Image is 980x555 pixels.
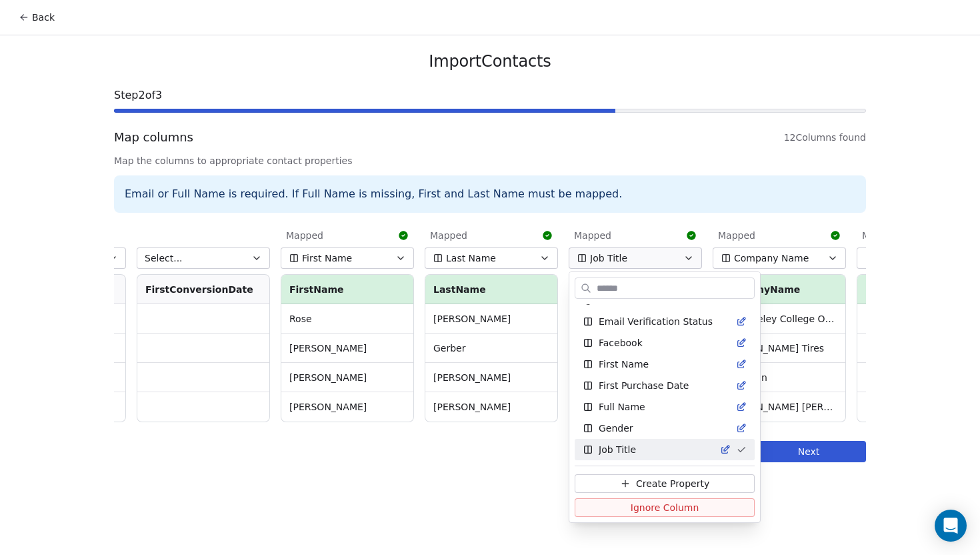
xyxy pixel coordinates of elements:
[599,315,713,328] span: Email Verification Status
[599,400,645,414] span: Full Name
[599,358,649,371] span: First Name
[636,477,709,490] span: Create Property
[599,422,633,435] span: Gender
[599,336,643,350] span: Facebook
[575,498,755,517] button: Ignore Column
[575,474,755,493] button: Create Property
[631,501,699,514] span: Ignore Column
[599,379,689,392] span: First Purchase Date
[599,443,636,456] span: Job Title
